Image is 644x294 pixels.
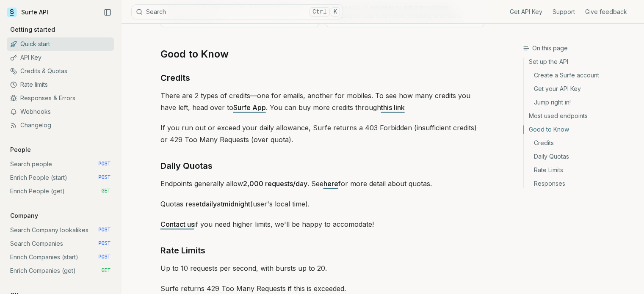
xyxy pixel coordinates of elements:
a: Get your API Key [524,82,637,96]
a: Daily Quotas [524,150,637,163]
kbd: K [331,7,340,16]
strong: 2,000 requests/day [243,179,307,188]
span: POST [98,174,111,181]
p: People [7,146,34,154]
p: Company [7,212,41,220]
a: Credits & Quotas [7,64,114,78]
span: GET [101,188,111,195]
a: Search people POST [7,157,114,171]
p: if you need higher limits, we'll be happy to accomodate! [160,218,484,230]
a: Changelog [7,118,114,132]
a: Surfe API [7,6,48,19]
span: POST [98,227,111,234]
span: POST [98,254,111,261]
strong: midnight [223,200,250,208]
a: Give feedback [585,8,627,16]
a: Enrich Companies (get) GET [7,264,114,278]
p: There are 2 types of credits—one for emails, another for mobiles. To see how many credits you hav... [160,90,484,113]
a: Most used endpoints [524,109,637,123]
a: Responses & Errors [7,91,114,105]
strong: daily [202,200,217,208]
a: Support [553,8,575,16]
a: Responses [524,177,637,188]
a: Search Companies POST [7,237,114,250]
a: API Key [7,51,114,64]
p: If you run out or exceed your daily allowance, Surfe returns a 403 Forbidden (insufficient credit... [160,122,484,146]
p: Quotas reset at (user's local time). [160,198,484,210]
a: Enrich People (start) POST [7,171,114,184]
a: Get API Key [510,8,542,16]
span: GET [101,267,111,274]
a: Webhooks [7,105,114,118]
button: SearchCtrlK [131,4,343,19]
a: Jump right in! [524,96,637,109]
a: Rate Limits [524,163,637,177]
a: this link [381,103,405,112]
button: Collapse Sidebar [101,6,114,19]
p: Getting started [7,25,58,34]
kbd: Ctrl [310,7,330,16]
a: Rate Limits [160,244,205,257]
a: Surfe App [233,103,266,112]
a: Enrich Companies (start) POST [7,250,114,264]
a: Search Company lookalikes POST [7,223,114,237]
a: Rate limits [7,78,114,91]
a: Contact us [160,220,194,228]
span: POST [98,161,111,168]
a: Enrich People (get) GET [7,184,114,198]
p: Endpoints generally allow . See for more detail about quotas. [160,178,484,190]
h3: On this page [523,44,637,52]
a: Daily Quotas [160,159,213,173]
a: Good to Know [524,123,637,136]
a: Quick start [7,37,114,51]
a: Set up the API [524,58,637,69]
a: Credits [160,71,190,85]
a: Good to Know [160,47,229,61]
a: Create a Surfe account [524,69,637,82]
a: here [323,179,338,188]
a: Credits [524,136,637,150]
span: POST [98,240,111,247]
p: Up to 10 requests per second, with bursts up to 20. [160,262,484,274]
